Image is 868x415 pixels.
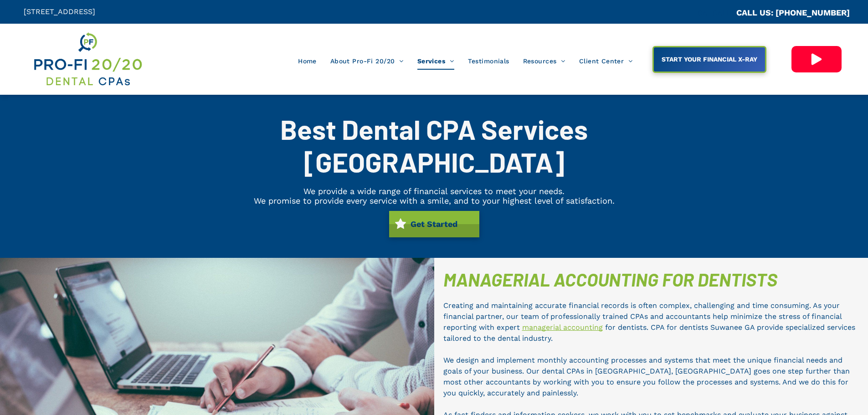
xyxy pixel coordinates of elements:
[303,186,565,196] span: We provide a wide range of financial services to meet your needs.
[461,52,516,70] a: Testimonials
[411,52,461,70] a: Services
[291,52,324,70] a: Home
[254,196,615,205] span: We promise to provide every service with a smile, and to your highest level of satisfaction.
[698,9,736,17] span: CA::CALLC
[24,7,95,16] span: [STREET_ADDRESS]
[443,268,777,290] span: MANAGERIAL ACCOUNTING FOR DENTISTS
[389,211,479,237] a: Get Started
[522,323,603,332] a: managerial accounting
[280,113,588,178] span: Best Dental CPA Services [GEOGRAPHIC_DATA]
[443,301,842,332] span: Creating and maintaining accurate financial records is often complex, challenging and time consum...
[407,215,461,233] span: Get Started
[443,323,855,343] span: for dentists. CPA for dentists Suwanee GA provide specialized services tailored to the dental ind...
[658,51,760,67] span: START YOUR FINANCIAL X-RAY
[516,52,572,70] a: Resources
[32,31,143,88] img: Get Dental CPA Consulting, Bookkeeping, & Bank Loans
[652,46,766,73] a: START YOUR FINANCIAL X-RAY
[572,52,640,70] a: Client Center
[324,52,411,70] a: About Pro-Fi 20/20
[443,356,850,397] span: We design and implement monthly accounting processes and systems that meet the unique financial n...
[736,8,850,17] a: CALL US: [PHONE_NUMBER]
